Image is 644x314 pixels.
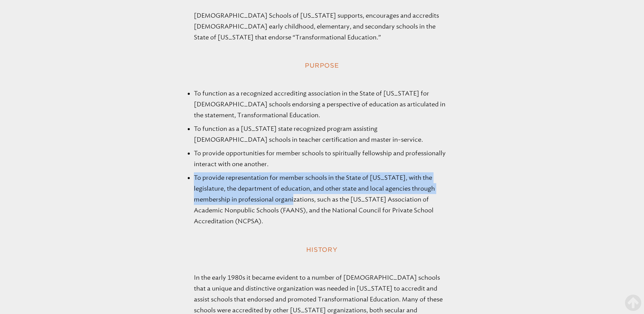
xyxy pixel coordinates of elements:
h2: Purpose [177,59,467,72]
li: To provide representation for member schools in the State of [US_STATE], with the legislature, th... [194,172,450,227]
li: To function as a [US_STATE] state recognized program assisting [DEMOGRAPHIC_DATA] schools in teac... [194,123,450,145]
li: To provide opportunities for member schools to spiritually fellowship and professionally interact... [194,148,450,170]
p: [DEMOGRAPHIC_DATA] Schools of [US_STATE] supports, encourages and accredits [DEMOGRAPHIC_DATA] ea... [194,10,450,43]
h2: History [177,243,467,256]
span: NCPSA [238,217,259,225]
span: FAANS [283,207,303,214]
li: To function as a recognized accrediting association in the State of [US_STATE] for [DEMOGRAPHIC_D... [194,88,450,121]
